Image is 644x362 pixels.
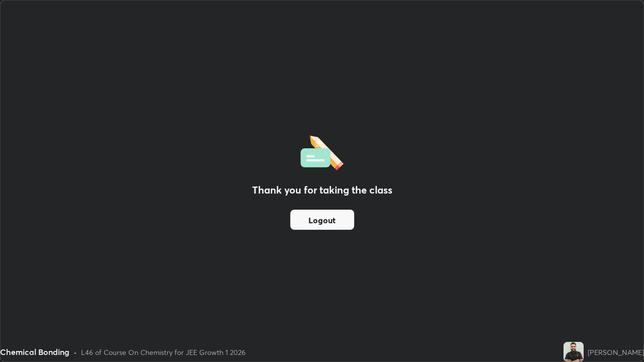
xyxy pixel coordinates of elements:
img: offlineFeedback.1438e8b3.svg [300,132,344,170]
div: [PERSON_NAME] [588,347,644,357]
img: 432471919f7b420eaefc30f9293a7fbe.jpg [563,342,584,362]
button: Logout [290,210,354,230]
div: • [73,347,77,357]
div: L46 of Course On Chemistry for JEE Growth 1 2026 [81,347,246,357]
h2: Thank you for taking the class [252,183,392,198]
